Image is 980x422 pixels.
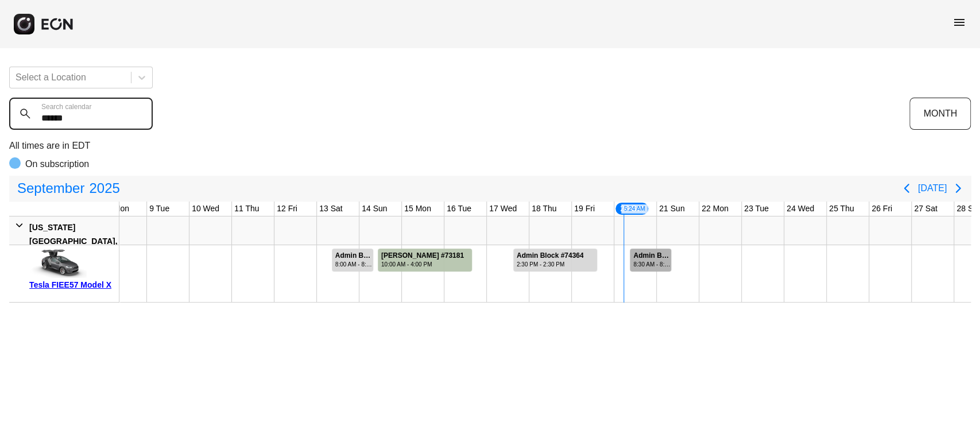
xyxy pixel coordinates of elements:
label: Search calendar [41,102,91,111]
div: 15 Mon [402,202,433,216]
div: Rented for 3 days by Cedric Belanger Current status is completed [377,245,473,272]
div: Tesla FIEE57 Model X [29,278,115,292]
div: 19 Fri [572,202,597,216]
button: September2025 [10,177,127,200]
div: 11 Thu [232,202,261,216]
div: 17 Wed [487,202,519,216]
div: 2:30 PM - 2:30 PM [517,260,584,269]
div: 8:30 AM - 8:30 AM [633,260,670,269]
div: Rented for 2 days by Admin Block Current status is rental [513,245,598,272]
div: 21 Sun [657,202,687,216]
div: 24 Wed [784,202,816,216]
div: Admin Block #73867 [335,251,372,260]
div: 27 Sat [912,202,939,216]
button: Next page [947,177,970,200]
div: 10:00 AM - 4:00 PM [381,260,464,269]
div: 25 Thu [827,202,856,216]
button: MONTH [909,98,971,130]
img: car [29,249,87,278]
div: Rented for 1 days by Admin Block Current status is rental [331,245,374,272]
div: 26 Fri [869,202,894,216]
div: Rented for 1 days by Admin Block Current status is rental [629,245,672,272]
div: 22 Mon [699,202,731,216]
div: 20 Sat [614,202,649,216]
div: [PERSON_NAME] #73181 [381,251,464,260]
div: 16 Tue [444,202,474,216]
button: Previous page [895,177,918,200]
p: All times are in EDT [9,139,971,153]
div: 10 Wed [189,202,222,216]
div: 13 Sat [317,202,344,216]
div: Admin Block #74364 [517,251,584,260]
div: 12 Fri [274,202,300,216]
span: menu [952,16,966,29]
button: [DATE] [918,178,947,199]
p: On subscription [25,157,89,171]
div: 23 Tue [742,202,771,216]
div: [US_STATE][GEOGRAPHIC_DATA], [GEOGRAPHIC_DATA] [29,220,117,262]
div: 8:00 AM - 8:00 AM [335,260,372,269]
div: 9 Tue [147,202,172,216]
div: 18 Thu [529,202,559,216]
span: September [15,177,87,200]
span: 2025 [87,177,122,200]
div: Admin Block #74794 [633,251,670,260]
div: 14 Sun [359,202,389,216]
